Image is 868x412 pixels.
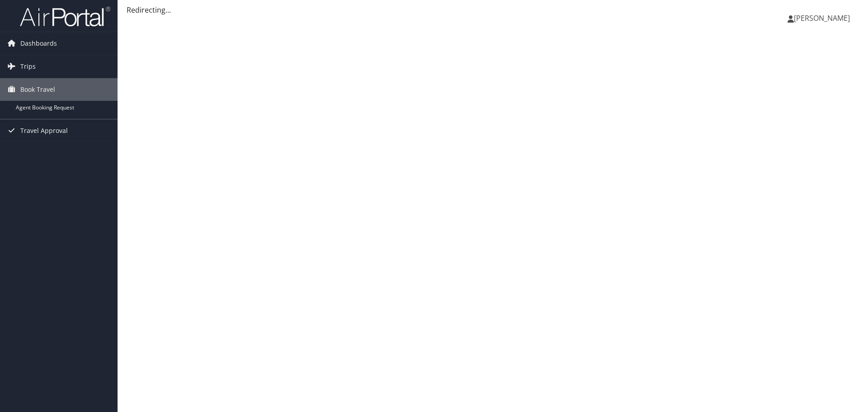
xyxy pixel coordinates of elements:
[788,5,859,32] a: [PERSON_NAME]
[20,55,36,78] span: Trips
[20,6,110,27] img: airportal-logo.png
[127,5,859,15] div: Redirecting...
[20,78,55,101] span: Book Travel
[20,119,68,142] span: Travel Approval
[794,13,850,23] span: [PERSON_NAME]
[20,32,57,55] span: Dashboards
